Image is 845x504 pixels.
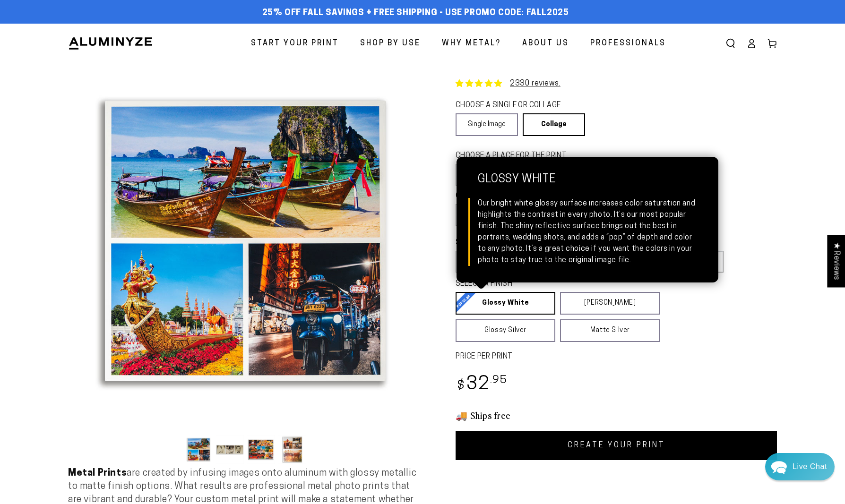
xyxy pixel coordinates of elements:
[457,380,465,393] span: $
[765,453,835,480] div: Chat widget toggle
[456,319,555,342] a: Glossy Silver
[278,435,306,464] button: Load image 4 in gallery view
[216,435,244,464] button: Load image 2 in gallery view
[583,31,673,56] a: Professionals
[353,31,428,56] a: Shop By Use
[442,37,501,51] span: Why Metal?
[510,80,560,87] a: 2330 reviews.
[456,113,518,136] a: Single Image
[590,37,666,51] span: Professionals
[456,292,555,315] a: Glossy White
[456,100,577,111] legend: CHOOSE A SINGLE OR COLLAGE
[456,164,518,186] label: Table Top
[720,33,741,54] summary: Search our site
[68,469,127,478] strong: Metal Prints
[523,113,585,136] a: Collage
[827,235,845,287] div: Click to open Judge.me floating reviews tab
[435,31,508,56] a: Why Metal?
[247,435,275,464] button: Load image 3 in gallery view
[456,191,550,202] legend: CHOOSE A SHAPE
[456,279,637,290] legend: SELECT A FINISH
[456,409,777,421] h3: 🚚 Ships free
[490,375,507,386] sup: .95
[560,292,660,315] a: [PERSON_NAME]
[456,351,777,362] label: PRICE PER PRINT
[522,37,569,51] span: About Us
[515,31,576,56] a: About Us
[360,37,421,51] span: Shop By Use
[478,173,697,198] strong: Glossy White
[456,151,577,162] legend: CHOOSE A PLACE FOR THE PRINT
[456,431,777,460] a: CREATE YOUR PRINT
[251,37,339,51] span: Start Your Print
[793,453,827,480] div: Contact Us Directly
[456,376,507,394] bdi: 32
[478,198,697,266] div: Our bright white glossy surface increases color saturation and highlights the contrast in every p...
[560,319,660,342] a: Matte Silver
[68,36,153,51] img: Aluminyze
[456,238,645,248] legend: SELECT A SIZE
[244,31,346,56] a: Start Your Print
[456,251,506,273] label: 5x7
[184,435,213,464] button: Load image 1 in gallery view
[262,8,569,18] span: 25% off FALL Savings + Free Shipping - Use Promo Code: FALL2025
[68,64,422,467] media-gallery: Gallery Viewer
